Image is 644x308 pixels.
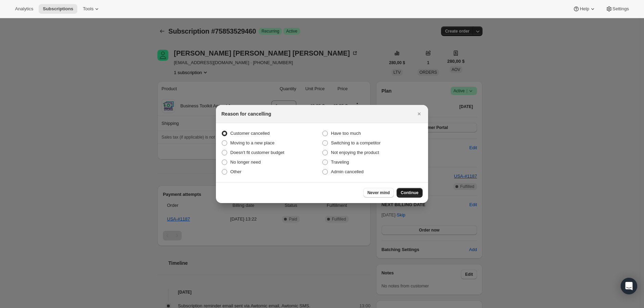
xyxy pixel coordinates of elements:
[331,169,363,174] span: Admin cancelled
[39,4,77,14] button: Subscriptions
[414,109,424,119] button: Cerrar
[368,190,390,196] span: Never mind
[83,6,93,12] span: Tools
[613,6,629,12] span: Settings
[230,150,284,155] span: Doesn't fit customer budget
[79,4,104,14] button: Tools
[331,140,381,145] span: Switching to a competitor
[580,6,589,12] span: Help
[331,159,349,165] span: Traveling
[621,278,637,294] div: Open Intercom Messenger
[230,131,270,136] span: Customer cancelled
[11,4,37,14] button: Analytics
[43,6,73,12] span: Subscriptions
[230,159,261,165] span: No longer need
[230,140,274,145] span: Moving to a new place
[230,169,242,174] span: Other
[602,4,633,14] button: Settings
[363,188,394,198] button: Never mind
[15,6,33,12] span: Analytics
[331,150,379,155] span: Not enjoying the product
[401,190,418,196] span: Continue
[397,188,423,198] button: Continue
[221,110,271,117] h2: Reason for cancelling
[331,131,361,136] span: Have too much
[569,4,600,14] button: Help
